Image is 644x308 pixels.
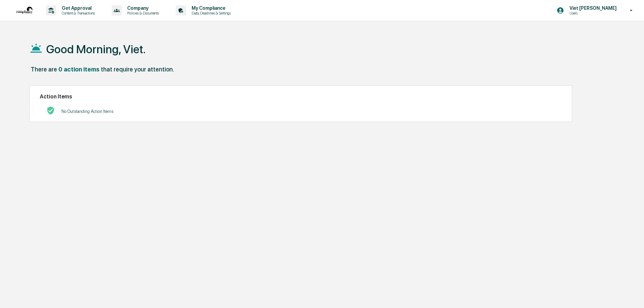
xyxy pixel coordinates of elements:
img: No Actions logo [47,106,55,115]
div: that require your attention. [101,66,174,73]
div: 0 action items [58,66,100,73]
p: Policies & Documents [122,11,162,16]
h2: Action Items [40,93,561,100]
p: Viet [PERSON_NAME] [564,5,620,11]
p: Data, Deadlines & Settings [186,11,234,16]
p: Content & Transactions [56,11,98,16]
p: Company [122,5,162,11]
p: Get Approval [56,5,98,11]
h1: Good Morning, Viet. [46,42,146,56]
p: Users [564,11,620,16]
p: My Compliance [186,5,234,11]
img: logo [16,7,32,14]
p: No Outstanding Action Items [61,109,113,114]
div: There are [31,66,57,73]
